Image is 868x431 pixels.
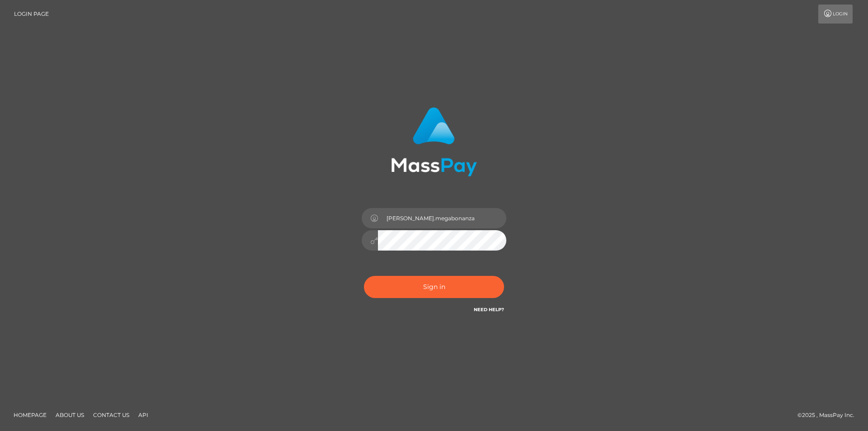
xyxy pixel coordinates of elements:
a: Login Page [14,5,49,24]
a: About Us [52,408,88,422]
a: Login [818,5,853,24]
a: Need Help? [474,307,504,313]
a: API [135,408,152,422]
button: Sign in [364,276,504,298]
input: Username... [378,208,506,228]
a: Contact Us [90,408,133,422]
img: MassPay Login [391,107,477,176]
div: © 2025 , MassPay Inc. [797,410,861,420]
a: Homepage [10,408,50,422]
